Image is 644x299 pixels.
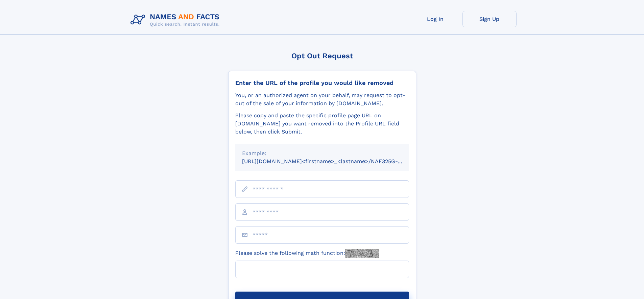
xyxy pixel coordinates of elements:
[235,249,379,258] label: Please solve the following math function:
[408,11,462,27] a: Log In
[462,11,517,27] a: Sign Up
[128,11,225,29] img: Logo Names and Facts
[235,112,409,136] div: Please copy and paste the specific profile page URL on [DOMAIN_NAME] you want removed into the Pr...
[235,79,409,87] div: Enter the URL of the profile you would like removed
[235,91,409,108] div: You, or an authorized agent on your behalf, may request to opt-out of the sale of your informatio...
[228,52,416,60] div: Opt Out Request
[242,149,402,157] div: Example:
[242,158,422,165] small: [URL][DOMAIN_NAME]<firstname>_<lastname>/NAF325G-xxxxxxxx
